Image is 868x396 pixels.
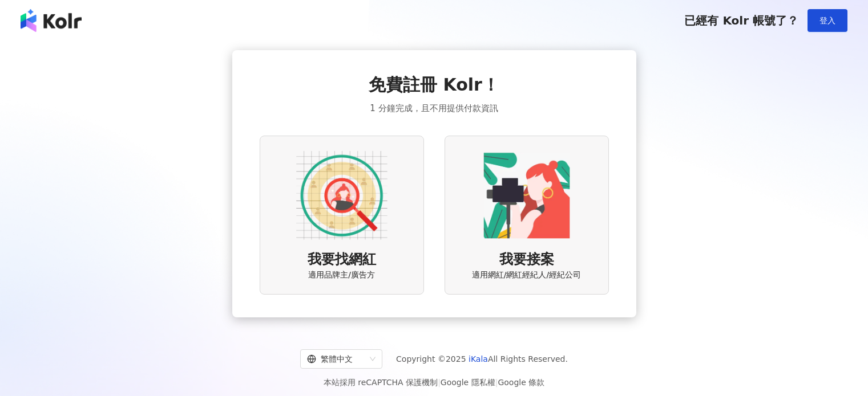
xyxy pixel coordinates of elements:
span: | [495,378,498,387]
div: 繁體中文 [307,350,365,368]
button: 登入 [808,9,847,32]
span: Copyright © 2025 All Rights Reserved. [396,352,568,366]
a: iKala [469,354,488,364]
span: 我要接案 [499,250,554,270]
span: 本站採用 reCAPTCHA 保護機制 [324,375,544,389]
span: 登入 [819,16,835,25]
img: logo [21,9,82,32]
span: 適用品牌主/廣告方 [308,270,375,281]
span: 適用網紅/網紅經紀人/經紀公司 [472,270,581,281]
span: 已經有 Kolr 帳號了？ [684,14,798,27]
span: 1 分鐘完成，且不用提供付款資訊 [370,101,498,115]
span: | [438,378,441,387]
span: 我要找網紅 [308,250,376,270]
a: Google 隱私權 [441,378,495,387]
img: KOL identity option [481,150,572,241]
span: 免費註冊 Kolr！ [369,73,499,97]
a: Google 條款 [498,378,544,387]
img: AD identity option [296,150,387,241]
